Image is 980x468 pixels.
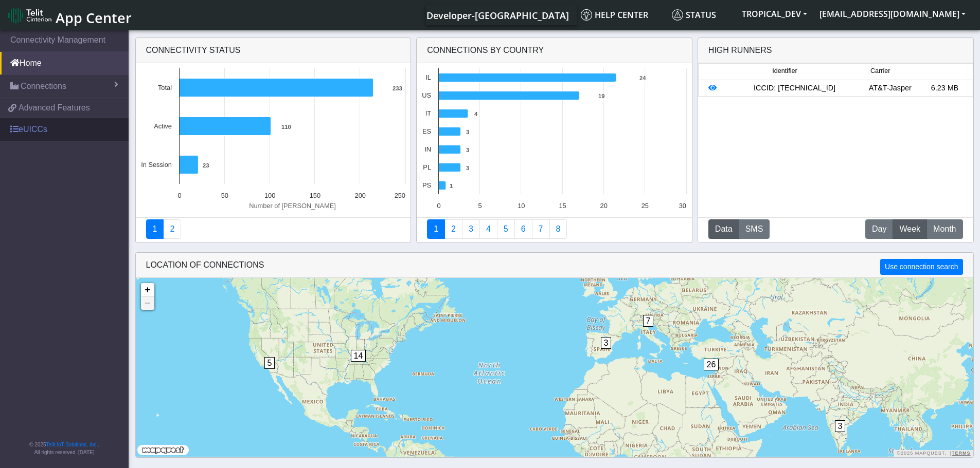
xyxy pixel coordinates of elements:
[708,219,739,239] button: Data
[163,219,181,239] a: Deployment status
[865,219,893,239] button: Day
[281,124,291,130] text: 110
[872,223,886,235] span: Day
[264,357,275,369] span: 5
[639,75,646,81] text: 24
[704,359,719,370] span: 26
[426,5,568,25] a: Your current platform instance
[466,129,469,135] text: 3
[394,192,405,199] text: 250
[141,161,172,169] text: In Session
[466,165,469,171] text: 3
[672,9,716,21] span: Status
[437,202,441,210] text: 0
[894,450,973,457] div: ©2025 MapQuest, |
[444,219,462,239] a: Carrier
[8,7,51,24] img: logo-telit-cinterion-gw-new.png
[450,183,453,189] text: 1
[141,296,154,310] a: Zoom out
[479,219,497,239] a: Connections By Carrier
[772,66,797,76] span: Identifier
[423,163,432,171] text: PL
[532,219,550,239] a: Zero Session
[154,122,172,130] text: Active
[679,202,686,210] text: 30
[249,202,336,210] text: Number of [PERSON_NAME]
[422,181,431,189] text: PS
[863,83,917,94] div: AT&T-Jasper
[739,219,770,239] button: SMS
[559,202,566,210] text: 15
[422,127,431,135] text: ES
[46,442,98,447] a: Telit IoT Solutions, Inc.
[708,44,772,57] div: High Runners
[933,223,956,235] span: Month
[899,223,920,235] span: Week
[581,9,592,21] img: knowledge.svg
[141,283,154,296] a: Zoom in
[600,202,608,210] text: 20
[424,145,431,153] text: IN
[309,192,320,199] text: 150
[926,219,963,239] button: Month
[466,147,469,153] text: 3
[577,5,668,25] a: Help center
[136,38,411,63] div: Connectivity status
[478,202,482,210] text: 5
[643,315,654,327] span: 7
[177,192,181,199] text: 0
[425,109,432,117] text: IT
[668,5,736,25] a: Status
[642,202,649,210] text: 25
[518,202,525,210] text: 10
[917,83,972,94] div: 6.23 MB
[870,66,890,76] span: Carrier
[56,8,132,27] span: App Center
[351,350,366,362] span: 14
[497,219,515,239] a: Usage by Carrier
[136,253,973,278] div: LOCATION OF CONNECTIONS
[146,219,401,239] nav: Summary paging
[427,219,445,239] a: Connections By Country
[549,219,567,239] a: Not Connected for 30 days
[581,9,648,21] span: Help center
[422,91,431,99] text: US
[264,192,275,199] text: 100
[157,84,171,91] text: Total
[474,111,478,117] text: 4
[736,5,813,23] button: TROPICAL_DEV
[21,80,66,92] span: Connections
[8,4,130,26] a: App Center
[221,192,228,199] text: 50
[952,451,971,456] a: Terms
[880,259,963,275] button: Use connection search
[462,219,480,239] a: Usage per Country
[672,9,683,21] img: status.svg
[813,5,972,23] button: [EMAIL_ADDRESS][DOMAIN_NAME]
[835,420,846,432] span: 3
[598,93,604,99] text: 19
[601,337,612,349] span: 3
[425,73,431,81] text: IL
[514,219,532,239] a: 14 Days Trend
[203,162,209,169] text: 23
[426,9,569,22] span: Developer-[GEOGRAPHIC_DATA]
[893,219,927,239] button: Week
[146,219,164,239] a: Connectivity status
[19,102,90,114] span: Advanced Features
[393,85,402,91] text: 233
[726,83,863,94] div: ICCID: [TECHNICAL_ID]
[427,219,682,239] nav: Summary paging
[354,192,365,199] text: 200
[417,38,692,63] div: Connections By Country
